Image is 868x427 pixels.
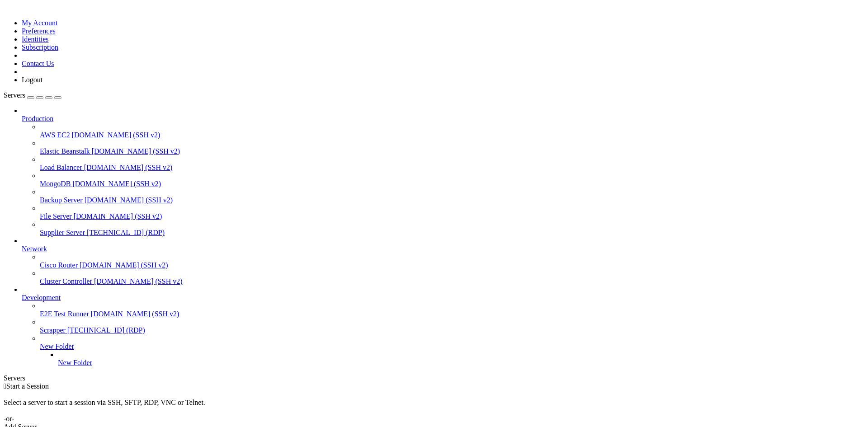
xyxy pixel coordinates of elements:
[22,30,56,38] a: Preferences
[85,199,173,206] span: [DOMAIN_NAME] (SSH v2)
[40,183,71,190] span: MongoDB
[4,94,25,102] span: Servers
[40,166,864,174] a: Load Balancer [DOMAIN_NAME] (SSH v2)
[40,191,864,207] li: Backup Server [DOMAIN_NAME] (SSH v2)
[22,117,53,125] span: Production
[40,256,864,272] li: Cisco Router [DOMAIN_NAME] (SSH v2)
[40,134,864,142] a: AWS EC2 [DOMAIN_NAME] (SSH v2)
[22,22,58,29] a: My Account
[40,345,864,353] a: New Folder
[94,280,183,288] span: [DOMAIN_NAME] (SSH v2)
[40,134,70,141] span: AWS EC2
[80,264,168,272] span: [DOMAIN_NAME] (SSH v2)
[6,385,49,393] span: Start a Session
[40,313,89,320] span: E2E Test Runner
[40,199,83,206] span: Backup Server
[40,150,864,158] a: Elastic Beanstalk [DOMAIN_NAME] (SSH v2)
[92,150,180,158] span: [DOMAIN_NAME] (SSH v2)
[4,4,56,13] img: Shellngn
[22,117,864,126] a: Production
[22,79,42,86] a: Logout
[40,329,864,337] a: Scrapper [TECHNICAL_ID] (RDP)
[40,215,72,223] span: File Server
[40,231,85,239] span: Supplier Server
[22,46,58,54] a: Subscription
[40,313,864,321] a: E2E Test Runner [DOMAIN_NAME] (SSH v2)
[4,393,864,426] div: Select a server to start a session via SSH, SFTP, RDP, VNC or Telnet. -or-
[40,280,92,288] span: Cluster Controller
[40,321,864,337] li: Scrapper [TECHNICAL_ID] (RDP)
[40,231,864,239] a: Supplier Server [TECHNICAL_ID] (RDP)
[4,377,864,385] div: Servers
[91,313,179,320] span: [DOMAIN_NAME] (SSH v2)
[22,38,49,46] a: Identities
[40,280,864,288] a: Cluster Controller [DOMAIN_NAME] (SSH v2)
[74,215,162,223] span: [DOMAIN_NAME] (SSH v2)
[72,134,160,141] span: [DOMAIN_NAME] (SSH v2)
[22,296,61,304] span: Development
[40,345,74,353] span: New Folder
[58,361,864,370] a: New Folder
[40,264,78,272] span: Cisco Router
[40,223,864,239] li: Supplier Server [TECHNICAL_ID] (RDP)
[58,353,864,370] li: New Folder
[40,329,66,337] span: Scrapper
[4,94,61,102] a: Servers
[40,199,864,207] a: Backup Server [DOMAIN_NAME] (SSH v2)
[40,150,90,158] span: Elastic Beanstalk
[40,207,864,223] li: File Server [DOMAIN_NAME] (SSH v2)
[40,272,864,288] li: Cluster Controller [DOMAIN_NAME] (SSH v2)
[67,329,145,337] span: [TECHNICAL_ID] (RDP)
[72,183,161,190] span: [DOMAIN_NAME] (SSH v2)
[40,183,864,191] a: MongoDB [DOMAIN_NAME] (SSH v2)
[40,215,864,223] a: File Server [DOMAIN_NAME] (SSH v2)
[22,248,864,256] a: Network
[40,305,864,321] li: E2E Test Runner [DOMAIN_NAME] (SSH v2)
[22,288,864,370] li: Development
[40,166,82,174] span: Load Balancer
[58,361,92,369] span: New Folder
[22,239,864,288] li: Network
[40,158,864,174] li: Load Balancer [DOMAIN_NAME] (SSH v2)
[40,264,864,272] a: Cisco Router [DOMAIN_NAME] (SSH v2)
[22,109,864,239] li: Production
[4,385,6,393] span: 
[40,337,864,370] li: New Folder
[40,174,864,191] li: MongoDB [DOMAIN_NAME] (SSH v2)
[22,248,47,255] span: Network
[40,142,864,158] li: Elastic Beanstalk [DOMAIN_NAME] (SSH v2)
[40,126,864,142] li: AWS EC2 [DOMAIN_NAME] (SSH v2)
[84,166,173,174] span: [DOMAIN_NAME] (SSH v2)
[22,62,54,70] a: Contact Us
[87,231,165,239] span: [TECHNICAL_ID] (RDP)
[22,296,864,305] a: Development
